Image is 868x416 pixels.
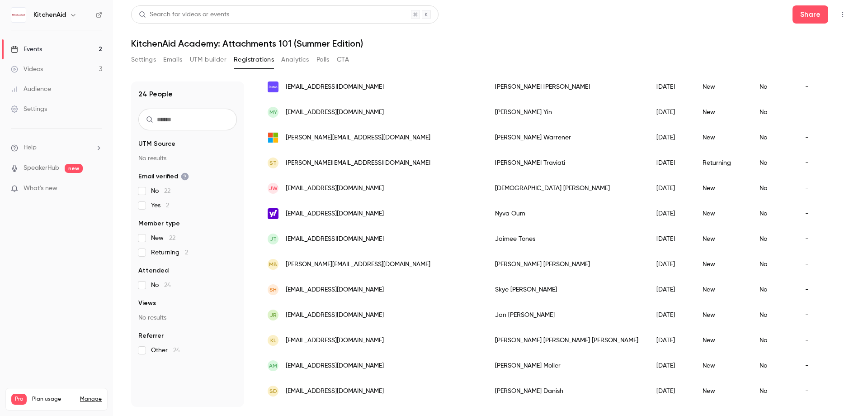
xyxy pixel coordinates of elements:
[80,396,102,403] a: Manage
[11,8,26,22] img: KitchenAid
[268,132,278,143] img: live.com.au
[286,285,384,295] span: [EMAIL_ADDRESS][DOMAIN_NAME]
[268,208,278,219] img: yahoo.co.nz
[647,125,693,150] div: [DATE]
[268,81,278,92] img: proton.me
[151,248,188,257] span: Returning
[164,282,171,288] span: 24
[286,311,384,320] span: [EMAIL_ADDRESS][DOMAIN_NAME]
[163,53,182,67] button: Emails
[486,302,647,328] div: Jan [PERSON_NAME]
[169,235,175,241] span: 22
[286,209,384,219] span: [EMAIL_ADDRESS][DOMAIN_NAME]
[173,347,180,354] span: 24
[793,5,828,24] button: Share
[750,378,796,404] div: No
[750,100,796,125] div: No
[11,45,42,54] div: Events
[647,378,693,404] div: [DATE]
[796,378,831,404] div: -
[647,100,693,125] div: [DATE]
[796,277,831,302] div: -
[24,163,59,173] a: SpeakerHub
[11,105,47,114] div: Settings
[486,125,647,150] div: [PERSON_NAME] Warrener
[269,184,278,192] span: JW
[139,10,229,19] div: Search for videos or events
[486,176,647,201] div: [DEMOGRAPHIC_DATA] [PERSON_NAME]
[750,201,796,226] div: No
[647,150,693,176] div: [DATE]
[486,201,647,226] div: Nyva Oum
[24,143,37,153] span: Help
[647,328,693,353] div: [DATE]
[286,184,384,193] span: [EMAIL_ADDRESS][DOMAIN_NAME]
[190,53,226,67] button: UTM builder
[693,328,750,353] div: New
[286,158,430,168] span: [PERSON_NAME][EMAIL_ADDRESS][DOMAIN_NAME]
[269,108,277,116] span: MY
[164,188,170,194] span: 22
[796,176,831,201] div: -
[750,176,796,201] div: No
[269,362,277,370] span: AM
[316,53,330,67] button: Polls
[750,277,796,302] div: No
[796,150,831,176] div: -
[647,353,693,378] div: [DATE]
[131,53,156,67] button: Settings
[750,125,796,150] div: No
[693,353,750,378] div: New
[796,353,831,378] div: -
[138,313,237,322] p: No results
[286,133,430,143] span: [PERSON_NAME][EMAIL_ADDRESS][DOMAIN_NAME]
[151,201,169,210] span: Yes
[486,378,647,404] div: [PERSON_NAME] Danish
[486,226,647,252] div: Jaimee Tones
[693,150,750,176] div: Returning
[647,74,693,100] div: [DATE]
[647,176,693,201] div: [DATE]
[138,172,189,181] span: Email verified
[138,331,164,340] span: Referrer
[151,186,170,196] span: No
[185,249,188,256] span: 2
[693,176,750,201] div: New
[486,277,647,302] div: Skye [PERSON_NAME]
[286,336,384,345] span: [EMAIL_ADDRESS][DOMAIN_NAME]
[486,328,647,353] div: [PERSON_NAME] [PERSON_NAME] [PERSON_NAME]
[750,74,796,100] div: No
[647,277,693,302] div: [DATE]
[286,234,384,244] span: [EMAIL_ADDRESS][DOMAIN_NAME]
[693,252,750,277] div: New
[796,125,831,150] div: -
[138,219,180,228] span: Member type
[486,150,647,176] div: [PERSON_NAME] Traviati
[286,82,384,92] span: [EMAIL_ADDRESS][DOMAIN_NAME]
[693,100,750,125] div: New
[32,396,75,403] span: Plan usage
[486,100,647,125] div: [PERSON_NAME] Yin
[281,53,309,67] button: Analytics
[750,353,796,378] div: No
[693,277,750,302] div: New
[647,226,693,252] div: [DATE]
[796,100,831,125] div: -
[693,201,750,226] div: New
[269,286,277,294] span: SH
[138,299,156,308] span: Views
[647,252,693,277] div: [DATE]
[750,328,796,353] div: No
[65,164,83,173] span: new
[796,302,831,328] div: -
[11,143,102,153] li: help-dropdown-opener
[11,394,27,405] span: Pro
[270,336,276,344] span: KL
[693,226,750,252] div: New
[151,281,171,290] span: No
[286,260,430,269] span: [PERSON_NAME][EMAIL_ADDRESS][DOMAIN_NAME]
[151,346,180,355] span: Other
[486,353,647,378] div: [PERSON_NAME] Moller
[234,53,274,67] button: Registrations
[269,260,277,268] span: MB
